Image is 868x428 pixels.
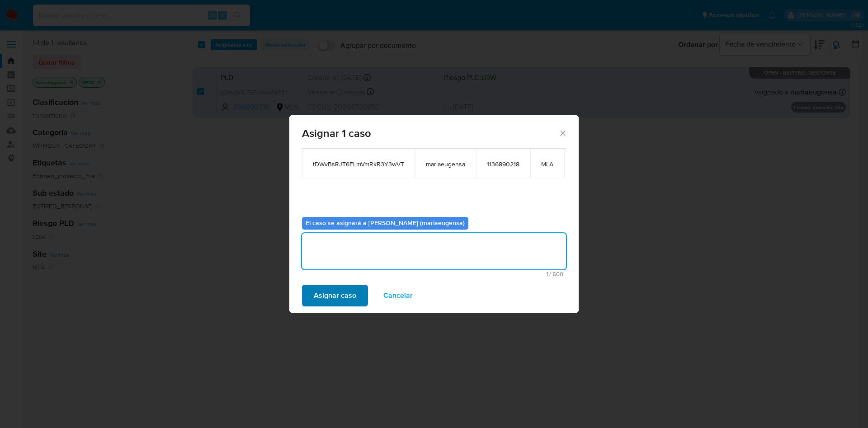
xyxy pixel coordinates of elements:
[306,218,465,227] b: El caso se asignará a [PERSON_NAME] (mariaeugensa)
[302,285,368,306] button: Asignar caso
[541,160,553,168] span: MLA
[314,286,356,306] span: Asignar caso
[305,271,563,277] span: Máximo 500 caracteres
[558,129,566,137] button: Cerrar ventana
[383,286,413,306] span: Cancelar
[302,128,558,139] span: Asignar 1 caso
[289,115,579,313] div: assign-modal
[426,160,465,168] span: mariaeugensa
[372,285,425,306] button: Cancelar
[487,160,519,168] span: 1136890218
[313,160,404,168] span: tDWvBsRJT6FLmVmRkR3Y3wVT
